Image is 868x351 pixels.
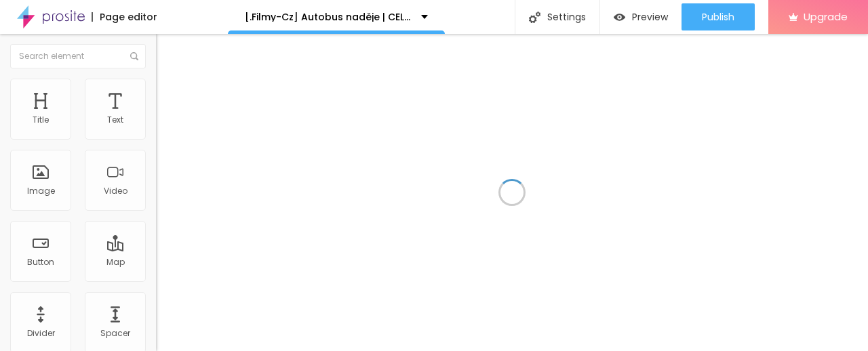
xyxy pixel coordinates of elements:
[106,257,125,267] div: Map
[10,44,146,68] input: Search element
[33,115,49,125] div: Title
[529,12,540,23] img: Icone
[107,115,123,125] div: Text
[27,257,54,267] div: Button
[27,186,55,196] div: Image
[104,186,127,196] div: Video
[92,12,157,22] div: Page editor
[27,329,55,338] div: Divider
[600,3,682,30] button: Preview
[804,11,848,22] span: Upgrade
[702,12,734,22] span: Publish
[682,3,755,30] button: Publish
[245,12,411,22] p: [.Filmy-Cz] Autobus naděje | CELÝ FILM 2025 ONLINE ZDARMA SK/CZ DABING I TITULKY
[130,52,138,60] img: Icone
[632,12,668,22] span: Preview
[614,12,625,23] img: view-1.svg
[100,329,130,338] div: Spacer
